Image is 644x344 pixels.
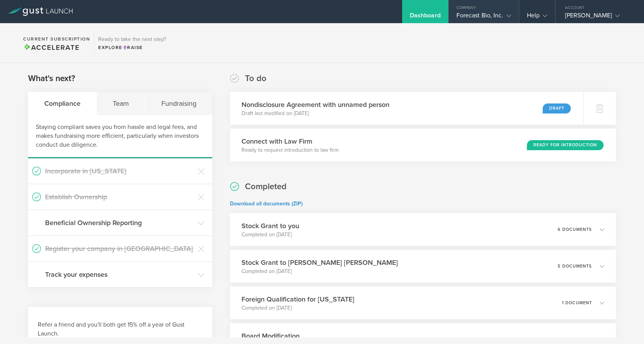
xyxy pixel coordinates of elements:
[122,45,143,50] span: Raise
[241,221,299,231] h3: Stock Grant to you
[558,227,592,232] p: 6 documents
[45,166,194,176] h3: Incorporate in [US_STATE]
[23,37,90,41] h2: Current Subscription
[245,181,287,192] h2: Completed
[241,136,339,146] h3: Connect with Law Firm
[558,264,592,268] p: 5 documents
[230,129,616,161] div: Connect with Law FirmReady to request introduction to law firmReady for Introduction
[23,43,79,52] span: Accelerate
[45,269,194,280] h3: Track your expenses
[230,92,583,125] div: Nondisclosure Agreement with unnamed personDraft last modified on [DATE]Draft
[28,92,97,115] div: Compliance
[543,103,571,114] div: Draft
[97,92,145,115] div: Team
[527,140,604,150] div: Ready for Introduction
[45,192,194,202] h3: Establish Ownership
[241,331,300,341] h3: Board Modification
[241,304,354,312] p: Completed on [DATE]
[241,100,389,110] h3: Nondisclosure Agreement with unnamed person
[410,12,441,23] div: Dashboard
[241,258,398,268] h3: Stock Grant to [PERSON_NAME] [PERSON_NAME]
[241,231,299,239] p: Completed on [DATE]
[245,73,267,84] h2: To do
[28,115,212,158] div: Staying compliant saves you from hassle and legal fees, and makes fundraising more efficient, par...
[241,110,389,117] p: Draft last modified on [DATE]
[45,218,194,228] h3: Beneficial Ownership Reporting
[562,301,592,305] p: 1 document
[98,37,166,42] h3: Ready to take the next step?
[241,268,398,275] p: Completed on [DATE]
[565,12,631,23] div: [PERSON_NAME]
[28,73,75,84] h2: What's next?
[241,294,354,304] h3: Foreign Qualification for [US_STATE]
[605,307,644,344] iframe: Chat Widget
[94,31,170,55] div: Ready to take the next step?ExploreRaise
[230,200,303,207] a: Download all documents (ZIP)
[38,320,203,338] h3: Refer a friend and you'll both get 15% off a year of Gust Launch.
[45,244,194,254] h3: Register your company in [GEOGRAPHIC_DATA]
[456,12,511,23] div: Forecast Bio, Inc.
[241,146,339,154] p: Ready to request introduction to law firm
[98,44,166,51] div: Explore
[145,92,212,115] div: Fundraising
[527,12,547,23] div: Help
